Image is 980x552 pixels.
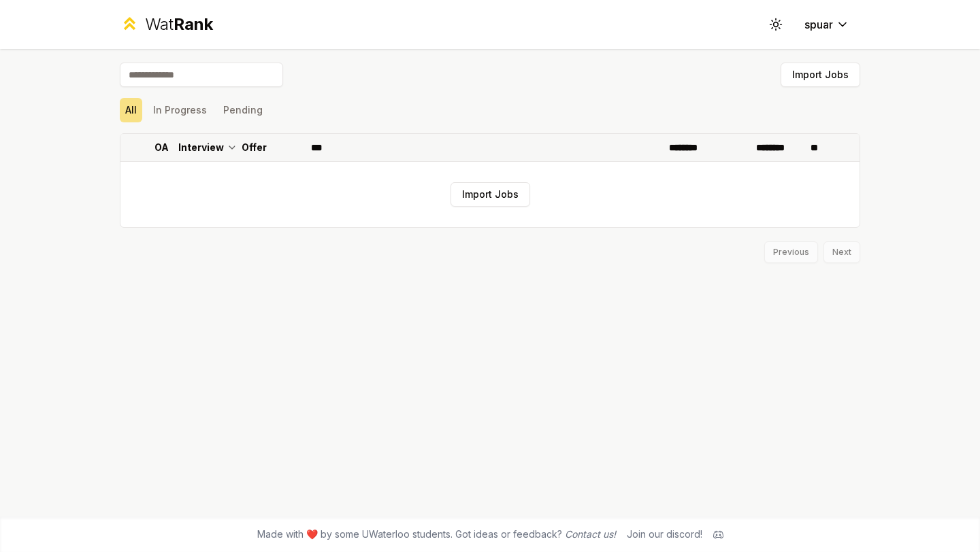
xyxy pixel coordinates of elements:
[242,141,267,154] p: Offer
[148,98,212,122] button: In Progress
[451,182,530,207] button: Import Jobs
[781,63,860,87] button: Import Jobs
[257,528,616,541] span: Made with ❤️ by some UWaterloo students. Got ideas or feedback?
[120,98,142,122] button: All
[154,141,169,154] p: OA
[218,98,268,122] button: Pending
[804,16,833,33] span: spuar
[565,528,616,540] a: Contact us!
[178,141,224,154] p: Interview
[174,14,213,34] span: Rank
[120,14,213,35] a: WatRank
[794,12,860,37] button: spuar
[145,14,213,35] div: Wat
[627,528,702,541] div: Join our discord!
